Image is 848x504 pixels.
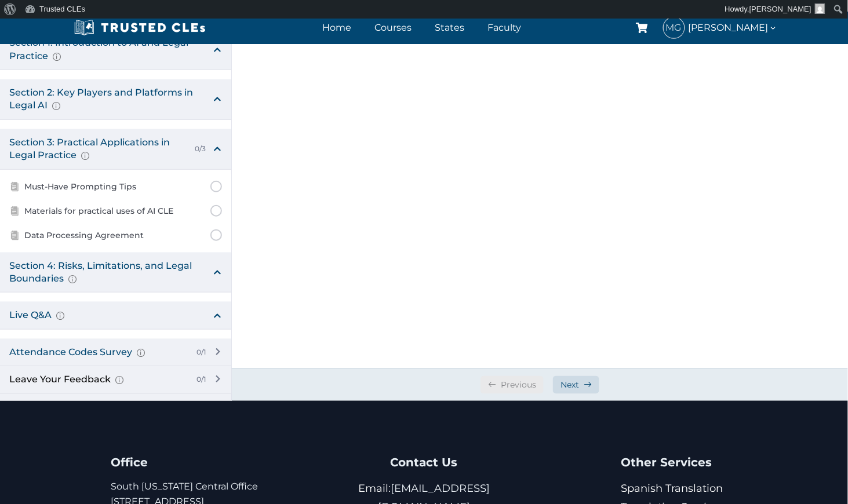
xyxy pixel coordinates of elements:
[192,348,206,357] div: 0/1
[9,136,185,162] div: Section 3: Practical Applications in Legal Practice
[24,229,144,242] span: Data Processing Agreement
[9,309,201,322] div: Live Q&A
[664,17,685,38] span: MG
[9,373,187,386] div: Leave Your Feedback
[9,86,201,112] div: Section 2: Key Players and Platforms in Legal AI
[621,453,737,473] h4: Other Services
[621,483,723,495] a: Spanish Translation
[71,19,209,36] img: Trusted CLEs
[9,36,201,63] div: Section 1: Introduction to AI and Legal Practice
[432,19,468,36] a: States
[689,20,778,35] span: [PERSON_NAME]
[192,375,206,385] div: 0/1
[9,346,187,359] div: Attendance Codes Survey
[24,204,173,217] span: Materials for practical uses of AI CLE
[9,260,201,286] div: Section 4: Risks, Limitations, and Legal Boundaries
[561,379,579,390] span: Next
[329,453,519,473] h4: Contact Us
[485,19,525,36] a: Faculty
[24,180,136,193] span: Must-Have Prompting Tips
[111,453,301,473] h4: Office
[372,19,415,36] a: Courses
[749,5,811,13] span: [PERSON_NAME]
[190,144,206,154] div: 0/3
[553,376,599,394] a: Next
[320,19,355,36] a: Home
